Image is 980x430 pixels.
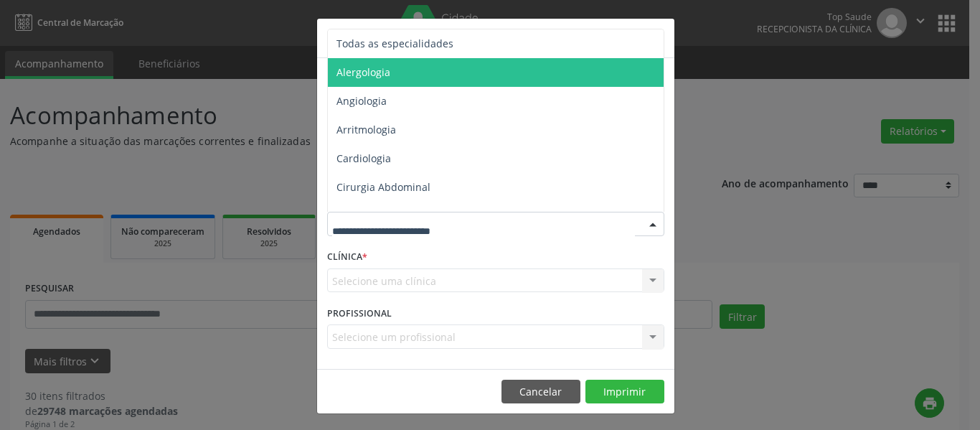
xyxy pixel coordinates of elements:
[501,380,580,404] button: Cancelar
[646,19,674,54] button: Close
[336,65,390,79] span: Alergologia
[336,180,430,194] span: Cirurgia Abdominal
[336,94,387,108] span: Angiologia
[327,246,367,268] label: CLÍNICA
[336,123,396,136] span: Arritmologia
[336,37,453,50] span: Todas as especialidades
[327,29,491,47] h5: Relatório de agendamentos
[336,151,391,165] span: Cardiologia
[585,380,664,404] button: Imprimir
[327,302,392,324] label: PROFISSIONAL
[336,209,425,223] span: Cirurgia Bariatrica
